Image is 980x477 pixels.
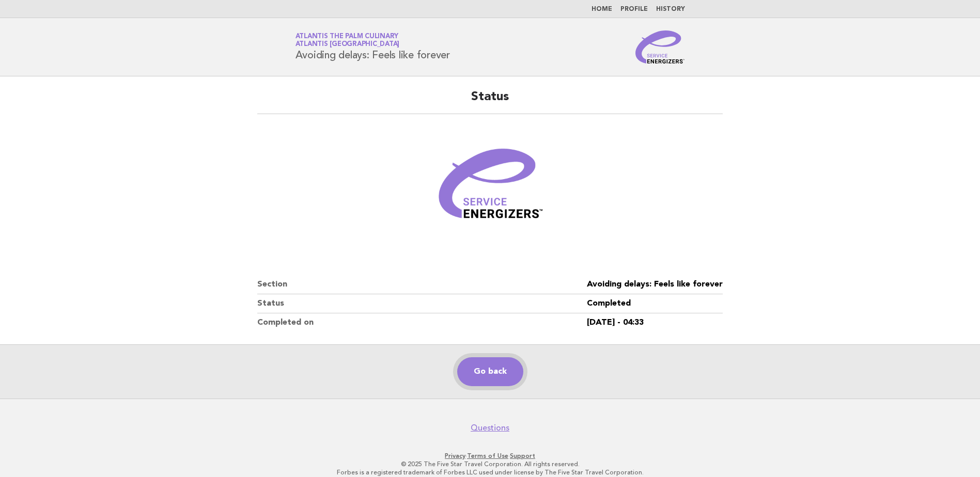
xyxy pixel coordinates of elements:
[592,6,612,12] a: Home
[620,6,648,12] a: Profile
[257,275,587,294] dt: Section
[174,468,806,476] p: Forbes is a registered trademark of Forbes LLC used under license by The Five Star Travel Corpora...
[174,452,806,460] p: · ·
[428,126,552,250] img: Verified
[635,30,685,63] img: Service Energizers
[510,452,535,459] a: Support
[471,423,509,433] a: Questions
[445,452,465,459] a: Privacy
[467,452,508,459] a: Terms of Use
[257,89,723,114] h2: Status
[587,294,723,313] dd: Completed
[457,357,523,386] a: Go back
[174,460,806,468] p: © 2025 The Five Star Travel Corporation. All rights reserved.
[295,34,450,60] h1: Avoiding delays: Feels like forever
[587,313,723,332] dd: [DATE] - 04:33
[295,33,400,47] a: Atlantis The Palm CulinaryAtlantis [GEOGRAPHIC_DATA]
[257,313,587,332] dt: Completed on
[587,275,723,294] dd: Avoiding delays: Feels like forever
[295,41,400,48] span: Atlantis [GEOGRAPHIC_DATA]
[257,294,587,313] dt: Status
[656,6,685,12] a: History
